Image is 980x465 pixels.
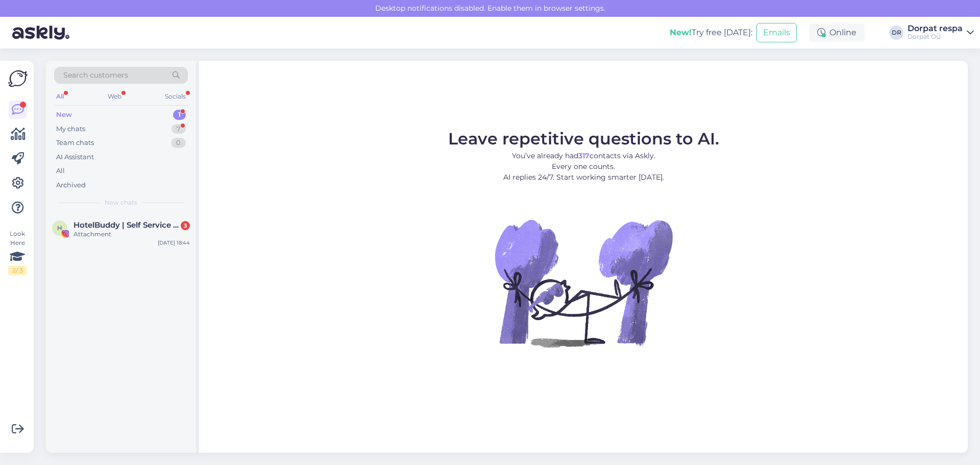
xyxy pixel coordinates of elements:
p: You’ve already had contacts via Askly. Every one counts. AI replies 24/7. Start working smarter [... [448,151,719,183]
span: Search customers [63,70,128,81]
div: Socials [163,90,188,103]
div: 7 [171,124,186,134]
div: Online [809,23,865,42]
div: 1 [173,110,186,120]
div: New [56,110,72,120]
div: Look Here [8,229,27,275]
div: Dorpat respa [908,25,963,33]
div: 0 [171,138,186,148]
img: Askly Logo [8,69,28,88]
div: Attachment [73,230,190,239]
div: 3 [181,221,190,230]
div: All [54,90,66,103]
span: H [57,224,62,232]
div: All [56,166,65,176]
a: Dorpat respaDorpat OÜ [908,25,974,41]
div: 2 / 3 [8,266,27,275]
div: [DATE] 18:44 [158,239,190,247]
span: New chats [105,198,137,207]
div: Dorpat OÜ [908,33,963,41]
span: Leave repetitive questions to AI. [448,129,719,149]
img: No Chat active [492,191,675,375]
span: HotelBuddy | Self Service App for Hotel Guests [73,221,180,230]
div: My chats [56,124,85,134]
div: Archived [56,180,86,190]
b: New! [670,28,692,37]
div: Web [106,90,124,103]
div: DR [889,26,903,40]
div: Try free [DATE]: [670,27,752,39]
div: AI Assistant [56,152,94,162]
div: Team chats [56,138,94,148]
button: Emails [756,23,797,42]
b: 317 [578,151,590,160]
